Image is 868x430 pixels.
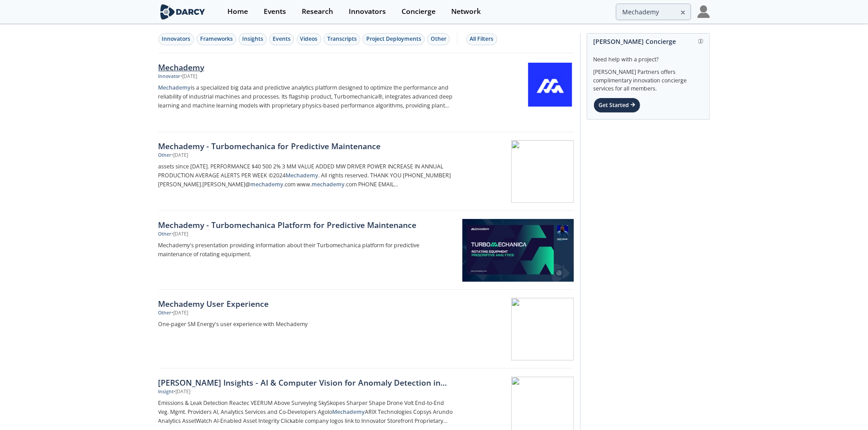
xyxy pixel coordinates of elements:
[158,377,455,388] div: [PERSON_NAME] Insights - AI & Computer Vision for Anomaly Detection in Production Operations
[158,53,574,132] a: Mechademy Innovator •[DATE] Mechademyis a specialized big data and predictive analytics platform ...
[242,35,263,43] div: Insights
[158,73,181,80] div: Innovator
[251,181,284,188] strong: mechademy
[158,84,191,91] strong: Mechademy
[158,241,455,259] p: Mechademy's presentation providing information about their Turbomechanica platform for predictive...
[158,320,455,329] p: One-pager SM Energy's user experience with Mechademy
[333,408,365,416] strong: Mechademy
[227,8,248,15] div: Home
[470,35,494,43] div: All Filters
[239,33,267,45] button: Insights
[286,172,319,179] strong: Mechademy
[158,298,455,310] div: Mechademy User Experience
[158,211,574,290] a: Mechademy - Turbomechanica Platform for Predictive Maintenance Other •[DATE] Mechademy's presenta...
[427,33,450,45] button: Other
[158,4,207,20] img: logo-wide.svg
[264,8,286,15] div: Events
[158,219,455,231] div: Mechademy - Turbomechanica Platform for Predictive Maintenance
[594,34,703,49] div: [PERSON_NAME] Concierge
[158,388,174,396] div: Insight
[698,39,703,44] img: information.svg
[181,73,197,80] div: • [DATE]
[158,83,455,110] p: is a specialized big data and predictive analytics platform designed to optimize the performance ...
[451,8,481,15] div: Network
[158,162,455,189] p: assets since [DATE]. PERFORMANCE $40 500 2% 3 MM VALUE ADDED MW DRIVER POWER INCREASE IN ANNUAL P...
[158,132,574,211] a: Mechademy - Turbomechanica for Predictive Maintenance Other •[DATE] assets since [DATE]. PERFORMA...
[158,310,172,317] div: Other
[158,152,172,159] div: Other
[594,49,703,64] div: Need help with a project?
[297,33,321,45] button: Videos
[349,8,386,15] div: Innovators
[431,35,446,43] div: Other
[466,33,497,45] button: All Filters
[302,8,333,15] div: Research
[366,35,421,43] div: Project Deployments
[594,64,703,93] div: [PERSON_NAME] Partners offers complimentary innovation concierge services for all members.
[158,61,455,73] div: Mechademy
[197,33,236,45] button: Frameworks
[158,33,194,45] button: Innovators
[327,35,357,43] div: Transcripts
[273,35,291,43] div: Events
[174,388,191,396] div: • [DATE]
[158,399,455,426] p: Emissions & Leak Detection Reactec VEERUM Above Surveying SkySkopes Sharper Shape Drone Volt End-...
[158,290,574,369] a: Mechademy User Experience Other •[DATE] One-pager SM Energy's user experience with Mechademy
[269,33,294,45] button: Events
[324,33,360,45] button: Transcripts
[158,140,455,152] div: Mechademy - Turbomechanica for Predictive Maintenance
[172,152,188,159] div: • [DATE]
[300,35,318,43] div: Videos
[172,310,188,317] div: • [DATE]
[172,231,188,238] div: • [DATE]
[312,181,345,188] strong: mechademy
[363,33,425,45] button: Project Deployments
[616,4,691,20] input: Advanced Search
[162,35,191,43] div: Innovators
[158,231,172,238] div: Other
[697,5,710,18] img: Profile
[594,98,641,113] div: Get Started
[200,35,233,43] div: Frameworks
[528,63,572,107] img: Mechademy
[402,8,436,15] div: Concierge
